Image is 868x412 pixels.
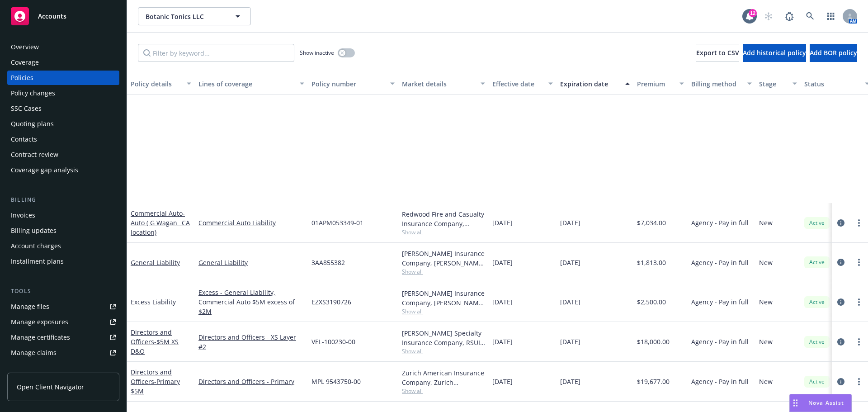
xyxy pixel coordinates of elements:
[759,337,773,346] span: New
[11,254,64,269] div: Installment plans
[854,336,864,347] a: more
[311,79,385,89] div: Policy number
[131,328,179,355] a: Directors and Officers
[492,297,513,307] span: [DATE]
[198,288,304,316] a: Excess - General Liability, Commercial Auto $5M excess of $2M
[7,361,119,375] a: Manage BORs
[691,377,749,386] span: Agency - Pay in full
[835,257,846,268] a: circleInformation
[311,297,351,307] span: EZXS3190726
[11,346,57,360] div: Manage claims
[492,79,543,89] div: Effective date
[759,258,773,267] span: New
[131,258,180,267] a: General Liability
[691,297,749,307] span: Agency - Pay in full
[557,73,633,95] button: Expiration date
[131,368,180,395] a: Directors and Officers
[138,7,251,25] button: Botanic Tonics LLC
[808,219,826,227] span: Active
[311,258,345,267] span: 3AA855382
[808,298,826,306] span: Active
[759,218,773,227] span: New
[11,117,54,131] div: Quoting plans
[11,71,33,85] div: Policies
[308,73,398,95] button: Policy number
[138,44,294,62] input: Filter by keyword...
[808,258,826,266] span: Active
[743,44,806,62] button: Add historical policy
[7,208,119,223] a: Invoices
[402,308,485,315] span: Show all
[7,86,119,100] a: Policy changes
[402,228,485,236] span: Show all
[7,4,119,29] a: Accounts
[637,79,674,89] div: Premium
[402,328,485,347] div: [PERSON_NAME] Specialty Insurance Company, RSUI Group, RT Specialty Insurance Services, LLC (RSG ...
[402,209,485,228] div: Redwood Fire and Casualty Insurance Company, Berkshire Hathaway Homestate Companies (BHHC)
[691,218,749,227] span: Agency - Pay in full
[7,55,119,70] a: Coverage
[11,223,57,238] div: Billing updates
[492,337,513,346] span: [DATE]
[402,249,485,268] div: [PERSON_NAME] Insurance Company, [PERSON_NAME] Insurance, CIS Insurance Services (EPIC)
[7,132,119,147] a: Contacts
[633,73,688,95] button: Premium
[398,73,489,95] button: Market details
[560,79,620,89] div: Expiration date
[11,299,49,314] div: Manage files
[311,337,355,346] span: VEL-100230-00
[402,268,485,275] span: Show all
[7,71,119,85] a: Policies
[7,346,119,360] a: Manage claims
[7,223,119,238] a: Billing updates
[560,377,580,386] span: [DATE]
[808,399,844,407] span: Nova Assist
[11,55,39,70] div: Coverage
[637,337,670,346] span: $18,000.00
[7,195,119,204] div: Billing
[560,218,580,227] span: [DATE]
[854,218,864,228] a: more
[300,49,334,57] span: Show inactive
[691,337,749,346] span: Agency - Pay in full
[755,73,801,95] button: Stage
[7,40,119,54] a: Overview
[11,86,55,100] div: Policy changes
[691,79,742,89] div: Billing method
[402,368,485,387] div: Zurich American Insurance Company, Zurich Insurance Group
[696,44,739,62] button: Export to CSV
[759,297,773,307] span: New
[7,315,119,329] a: Manage exposures
[146,12,224,21] span: Botanic Tonics LLC
[835,218,846,228] a: circleInformation
[11,239,61,253] div: Account charges
[835,297,846,308] a: circleInformation
[131,298,176,306] a: Excess Liability
[489,73,557,95] button: Effective date
[749,9,757,17] div: 12
[402,289,485,308] div: [PERSON_NAME] Insurance Company, [PERSON_NAME] Insurance, CIS Insurance Services (EPIC)
[11,147,58,162] div: Contract review
[131,79,181,89] div: Policy details
[560,258,580,267] span: [DATE]
[810,48,857,57] span: Add BOR policy
[11,40,39,54] div: Overview
[7,299,119,314] a: Manage files
[696,48,739,57] span: Export to CSV
[11,163,78,177] div: Coverage gap analysis
[11,101,42,116] div: SSC Cases
[637,377,670,386] span: $19,677.00
[688,73,755,95] button: Billing method
[637,297,666,307] span: $2,500.00
[198,332,304,351] a: Directors and Officers - XS Layer #2
[7,330,119,345] a: Manage certificates
[7,117,119,131] a: Quoting plans
[790,394,801,412] div: Drag to move
[7,101,119,116] a: SSC Cases
[131,337,179,355] span: - $5M XS D&O
[131,209,190,237] a: Commercial Auto
[11,361,53,375] div: Manage BORs
[492,377,513,386] span: [DATE]
[743,48,806,57] span: Add historical policy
